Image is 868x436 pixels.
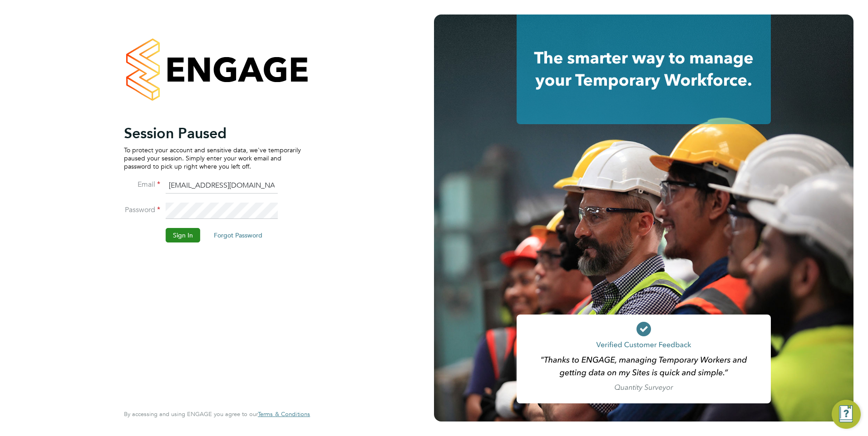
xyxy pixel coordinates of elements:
[258,410,310,418] span: Terms & Conditions
[124,146,301,171] p: To protect your account and sensitive data, we've temporarily paused your session. Simply enter y...
[124,180,160,189] label: Email
[166,178,278,194] input: Enter your work email...
[124,410,310,418] span: By accessing and using ENGAGE you agree to our
[124,205,160,215] label: Password
[124,124,301,142] h2: Session Paused
[258,411,310,418] a: Terms & Conditions
[166,228,200,242] button: Sign In
[832,400,861,429] button: Engage Resource Center
[207,228,270,242] button: Forgot Password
